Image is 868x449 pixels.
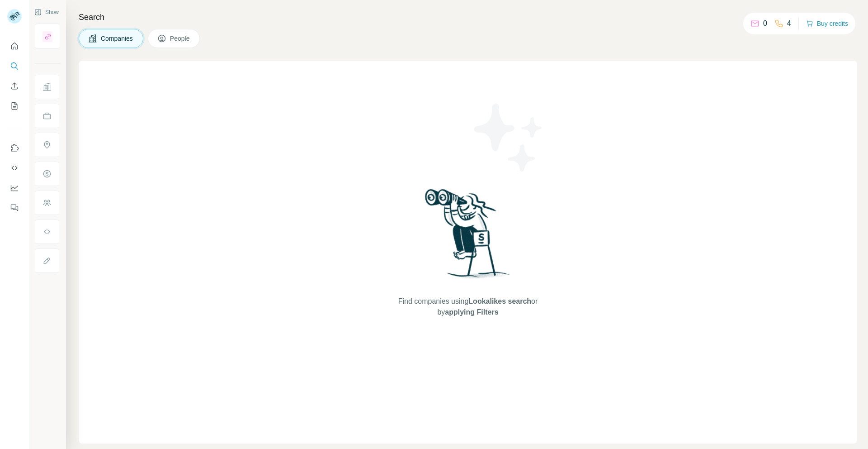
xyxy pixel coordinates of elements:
[79,11,857,24] h4: Search
[787,18,791,29] p: 4
[7,140,22,156] button: Use Surfe on LinkedIn
[28,5,65,19] button: Show
[7,78,22,94] button: Enrich CSV
[7,160,22,176] button: Use Surfe API
[7,200,22,216] button: Feedback
[101,34,134,43] span: Companies
[468,297,531,305] span: Lookalikes search
[421,186,515,287] img: Surfe Illustration - Woman searching with binoculars
[763,18,767,29] p: 0
[7,38,22,54] button: Quick start
[7,58,22,74] button: Search
[7,180,22,196] button: Dashboard
[445,308,498,316] span: applying Filters
[170,34,191,43] span: People
[7,98,22,114] button: My lists
[396,296,540,318] span: Find companies using or by
[806,17,848,30] button: Buy credits
[468,97,549,178] img: Surfe Illustration - Stars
